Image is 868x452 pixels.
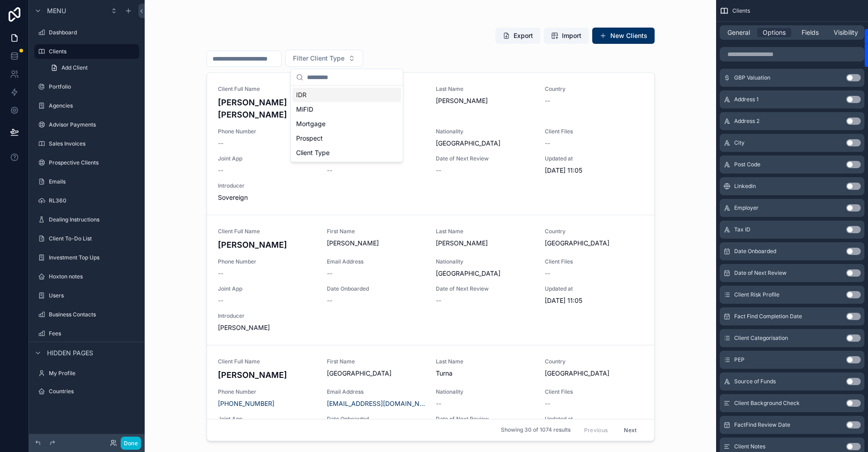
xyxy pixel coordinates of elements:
[218,258,316,265] span: Phone Number
[436,166,441,175] span: --
[734,421,790,428] span: FactFind Review Date
[49,29,137,36] label: Dashboard
[49,121,137,128] label: Advisor Payments
[285,50,363,67] button: Select Button
[34,80,139,94] a: Portfolio
[436,96,534,105] span: [PERSON_NAME]
[545,128,643,135] span: Client Files
[34,212,139,227] a: Dealing Instructions
[436,358,534,365] span: Last Name
[34,137,139,151] a: Sales Invoices
[734,161,760,168] span: Post Code
[49,140,137,147] label: Sales Invoices
[545,399,550,408] span: --
[545,296,643,305] span: [DATE] 11:05
[292,88,401,102] div: IDR
[834,28,858,37] span: Visibility
[49,159,137,166] label: Prospective Clients
[327,296,332,305] span: --
[327,228,425,235] span: First Name
[291,86,403,162] div: Suggestions
[34,99,139,113] a: Agencies
[45,61,139,75] a: Add Client
[436,139,500,148] span: [GEOGRAPHIC_DATA]
[734,313,802,320] span: Fact Find Completion Date
[545,228,643,235] span: Country
[218,269,223,278] span: --
[436,269,500,278] span: [GEOGRAPHIC_DATA]
[734,269,787,277] span: Date of Next Review
[327,166,332,175] span: --
[218,166,223,175] span: --
[501,427,571,434] span: Showing 30 of 1074 results
[436,155,534,162] span: Date of Next Review
[292,117,401,131] div: Mortgage
[61,64,88,71] span: Add Client
[327,369,425,378] span: [GEOGRAPHIC_DATA]
[545,388,643,395] span: Client Files
[218,155,316,162] span: Joint App
[327,258,425,265] span: Email Address
[545,166,643,175] span: [DATE] 11:05
[218,182,316,189] span: Introducer
[34,384,139,399] a: Countries
[47,6,66,15] span: Menu
[218,312,316,320] span: Introducer
[121,437,141,450] button: Done
[207,215,654,345] a: Client Full Name[PERSON_NAME]First Name[PERSON_NAME]Last Name[PERSON_NAME]Country[GEOGRAPHIC_DATA...
[545,139,550,148] span: --
[34,250,139,265] a: Investment Top Ups
[545,415,643,423] span: Updated at
[218,285,316,292] span: Joint App
[218,228,316,235] span: Client Full Name
[734,204,759,212] span: Employer
[327,239,425,248] span: [PERSON_NAME]
[327,388,425,395] span: Email Address
[545,358,643,365] span: Country
[545,155,643,162] span: Updated at
[49,388,137,395] label: Countries
[49,273,137,280] label: Hoxton notes
[545,285,643,292] span: Updated at
[34,307,139,322] a: Business Contacts
[545,96,550,105] span: --
[327,415,425,423] span: Date Onboarded
[436,285,534,292] span: Date of Next Review
[734,248,776,255] span: Date Onboarded
[436,85,534,93] span: Last Name
[734,356,745,363] span: PEP
[734,139,745,146] span: City
[436,296,441,305] span: --
[34,326,139,341] a: Fees
[218,239,316,251] h4: [PERSON_NAME]
[436,228,534,235] span: Last Name
[592,28,655,44] button: New Clients
[218,85,316,93] span: Client Full Name
[618,423,643,437] button: Next
[763,28,786,37] span: Options
[562,31,581,40] span: Import
[436,388,534,395] span: Nationality
[292,131,401,146] div: Prospect
[218,323,316,332] span: [PERSON_NAME]
[34,231,139,246] a: Client To-Do List
[34,155,139,170] a: Prospective Clients
[34,366,139,381] a: My Profile
[49,235,137,242] label: Client To-Do List
[327,399,425,408] a: [EMAIL_ADDRESS][DOMAIN_NAME]
[545,239,643,248] span: [GEOGRAPHIC_DATA]
[436,258,534,265] span: Nationality
[49,330,137,337] label: Fees
[218,415,316,423] span: Joint App
[545,269,550,278] span: --
[34,193,139,208] a: RL360
[734,74,770,81] span: GBP Valuation
[436,239,534,248] span: [PERSON_NAME]
[727,28,750,37] span: General
[49,216,137,223] label: Dealing Instructions
[436,128,534,135] span: Nationality
[218,296,223,305] span: --
[34,269,139,284] a: Hoxton notes
[218,128,316,135] span: Phone Number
